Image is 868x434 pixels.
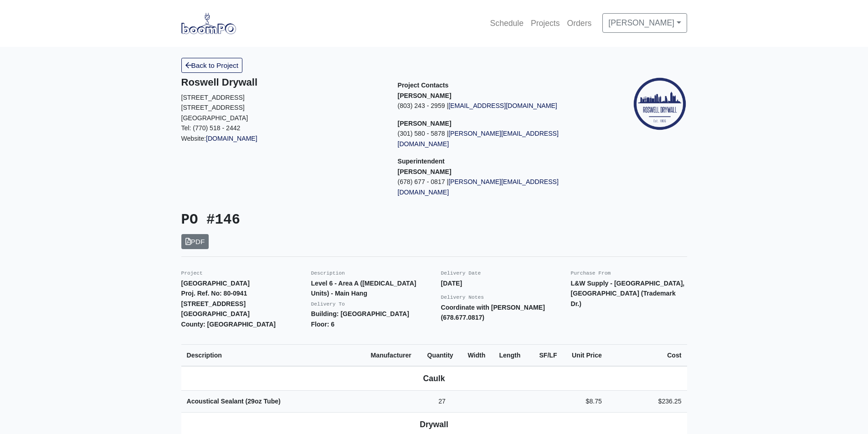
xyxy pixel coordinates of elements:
[529,344,562,366] th: SF/LF
[527,13,564,33] a: Projects
[181,77,384,88] h5: Roswell Drywall
[493,344,529,366] th: Length
[181,290,247,297] strong: Proj. Ref. No: 80-0941
[311,280,416,297] strong: Level 6 - Area A ([MEDICAL_DATA] Units) - Main Hang
[311,321,335,328] strong: Floor: 6
[181,310,250,317] strong: [GEOGRAPHIC_DATA]
[448,102,557,109] a: [EMAIL_ADDRESS][DOMAIN_NAME]
[181,123,384,133] p: Tel: (770) 518 - 2442
[398,177,601,197] p: (678) 677 - 0817 |
[398,130,559,148] a: [PERSON_NAME][EMAIL_ADDRESS][DOMAIN_NAME]
[181,300,246,307] strong: [STREET_ADDRESS]
[365,344,422,366] th: Manufacturer
[181,212,427,229] h3: PO #146
[398,128,601,149] p: (301) 580 - 5878 |
[398,168,452,175] strong: [PERSON_NAME]
[398,158,445,165] span: Superintendent
[181,280,250,287] strong: [GEOGRAPHIC_DATA]
[206,135,257,142] a: [DOMAIN_NAME]
[181,77,384,143] div: Website:
[607,344,687,366] th: Cost
[181,113,384,123] p: [GEOGRAPHIC_DATA]
[181,234,209,249] a: PDF
[564,13,596,33] a: Orders
[181,344,365,366] th: Description
[181,321,276,328] strong: County: [GEOGRAPHIC_DATA]
[398,92,452,99] strong: [PERSON_NAME]
[563,391,607,413] td: $8.75
[181,13,236,34] img: boomPO
[487,13,527,33] a: Schedule
[441,295,484,300] small: Delivery Notes
[398,101,601,111] p: (803) 243 - 2959 |
[441,304,545,322] strong: Coordinate with [PERSON_NAME] (678.677.0817)
[398,82,449,89] span: Project Contacts
[420,420,448,429] b: Drywall
[181,102,384,113] p: [STREET_ADDRESS]
[563,344,607,366] th: Unit Price
[607,391,687,413] td: $236.25
[311,310,409,317] strong: Building: [GEOGRAPHIC_DATA]
[602,13,687,32] a: [PERSON_NAME]
[181,271,203,276] small: Project
[181,92,384,103] p: [STREET_ADDRESS]
[422,344,462,366] th: Quantity
[311,301,345,307] small: Delivery To
[398,120,452,127] strong: [PERSON_NAME]
[571,278,687,309] p: L&W Supply - [GEOGRAPHIC_DATA], [GEOGRAPHIC_DATA] (Trademark Dr.)
[187,398,281,405] strong: Acoustical Sealant (29oz Tube)
[462,344,493,366] th: Width
[398,178,559,196] a: [PERSON_NAME][EMAIL_ADDRESS][DOMAIN_NAME]
[571,271,611,276] small: Purchase From
[441,280,462,287] strong: [DATE]
[441,271,481,276] small: Delivery Date
[181,58,243,73] a: Back to Project
[311,271,345,276] small: Description
[423,374,445,383] b: Caulk
[422,391,462,413] td: 27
